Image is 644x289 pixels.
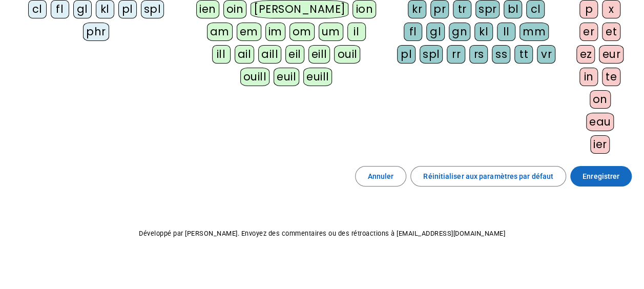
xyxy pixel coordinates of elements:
[289,23,315,41] div: om
[590,135,610,154] div: ier
[207,23,233,41] div: am
[347,23,366,41] div: il
[599,45,624,64] div: eur
[586,113,614,131] div: eau
[469,45,488,64] div: rs
[576,45,595,64] div: ez
[258,45,281,64] div: aill
[570,166,632,187] button: Enregistrer
[590,90,611,109] div: on
[319,23,343,41] div: um
[274,68,299,86] div: euil
[410,166,566,187] button: Réinitialiser aux paramètres par défaut
[355,166,407,187] button: Annuler
[303,68,332,86] div: euill
[397,45,416,64] div: pl
[83,23,109,41] div: phr
[497,23,515,41] div: ll
[308,45,330,64] div: eill
[579,68,598,86] div: in
[8,228,636,240] p: Développé par [PERSON_NAME]. Envoyez des commentaires ou des rétroactions à [EMAIL_ADDRESS][DOMAI...
[404,23,422,41] div: fl
[537,45,555,64] div: vr
[235,45,255,64] div: ail
[492,45,510,64] div: ss
[602,68,620,86] div: te
[423,170,553,182] span: Réinitialiser aux paramètres par défaut
[237,23,261,41] div: em
[420,45,443,64] div: spl
[285,45,304,64] div: eil
[240,68,269,86] div: ouill
[474,23,493,41] div: kl
[212,45,231,64] div: ill
[583,170,619,182] span: Enregistrer
[334,45,360,64] div: ouil
[514,45,533,64] div: tt
[368,170,394,182] span: Annuler
[447,45,465,64] div: rr
[449,23,470,41] div: gn
[265,23,285,41] div: im
[520,23,549,41] div: mm
[579,23,598,41] div: er
[426,23,445,41] div: gl
[602,23,620,41] div: et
